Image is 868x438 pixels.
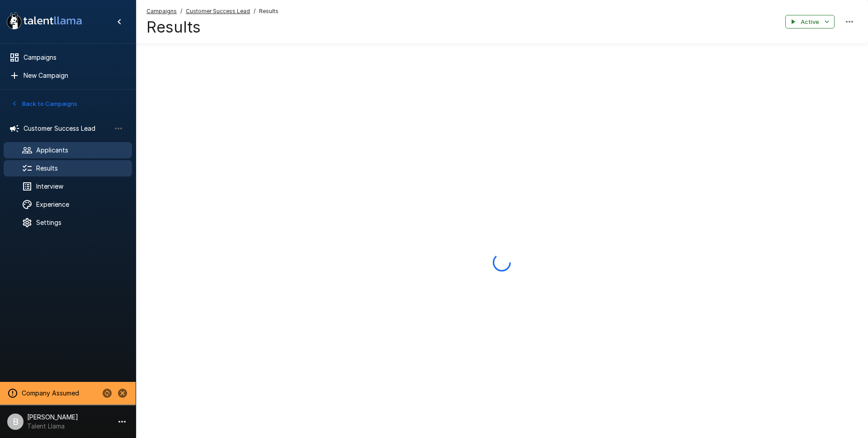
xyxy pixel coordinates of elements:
span: / [254,7,255,16]
span: Results [259,7,278,16]
h4: Results [146,18,278,37]
span: / [180,7,182,16]
button: Active [785,15,835,29]
u: Campaigns [146,8,177,14]
u: Customer Success Lead [186,8,250,14]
